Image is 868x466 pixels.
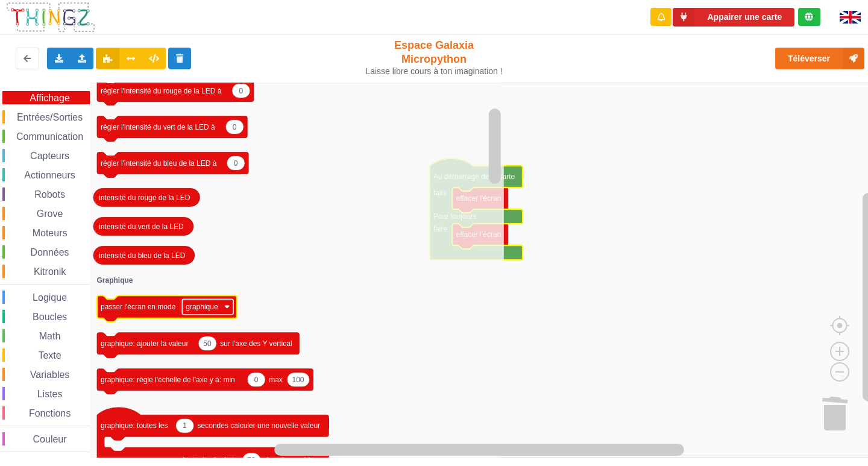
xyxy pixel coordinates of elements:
text: 1 [183,421,187,430]
span: Kitronik [32,266,68,277]
text: passer l'écran en mode [101,303,176,311]
text: graphique: toutes les [101,421,168,430]
text: intensité du vert de la LED [99,222,184,231]
div: Tu es connecté au serveur de création de Thingz [798,8,820,26]
img: gb.png [840,11,861,24]
span: Communication [14,131,85,142]
div: Espace Galaxia Micropython [360,39,508,77]
span: Logique [31,292,69,303]
span: Affichage [28,93,71,103]
text: sur l'axe des Y vertical [220,339,292,348]
text: 100 [292,376,304,384]
text: régler l'intensité du vert de la LED à [101,123,215,131]
span: Entrées/Sorties [15,112,84,122]
span: Texte [36,350,63,361]
text: 50 [203,339,212,348]
span: Données [29,247,71,257]
text: max [269,376,283,384]
span: Robots [33,189,67,200]
text: Graphique [97,276,133,285]
text: 0 [239,87,243,95]
text: 0 [254,376,259,384]
span: Actionneurs [22,170,77,180]
text: secondes calculer une nouvelle valeur [198,421,320,430]
img: thingz_logo.png [5,1,96,33]
text: intensité du bleu de la LED [99,251,186,260]
text: régler l'intensité du bleu de la LED à [101,159,217,168]
text: graphique: ajouter la valeur [101,339,188,348]
text: régler l'intensité du rouge de la LED à [101,87,222,95]
span: Listes [36,389,64,399]
span: Boucles [31,312,69,322]
text: intensité du rouge de la LED [99,194,190,202]
div: Laisse libre cours à ton imagination ! [360,66,508,77]
text: 0 [233,123,237,131]
span: Grove [35,209,65,219]
span: Capteurs [28,151,71,161]
text: 0 [234,159,238,168]
span: Couleur [31,434,69,444]
button: Téléverser [775,48,864,69]
span: Variables [28,370,72,380]
text: graphique: règle l'échelle de l'axe y à: min [101,376,235,384]
text: graphique [186,303,218,311]
span: Moteurs [31,228,69,238]
button: Appairer une carte [673,8,794,27]
span: Fonctions [27,408,72,418]
span: Math [37,331,63,341]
